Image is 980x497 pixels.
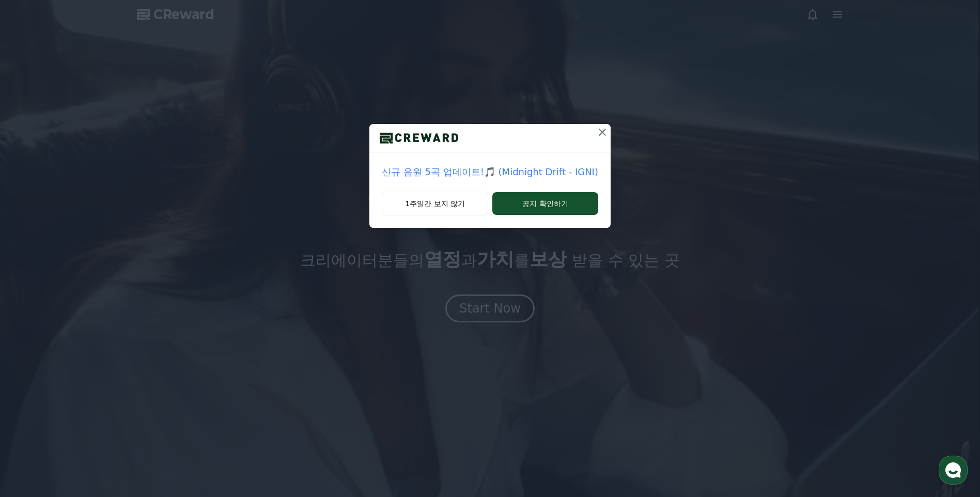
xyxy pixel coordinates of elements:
[95,344,107,352] span: 대화
[382,192,488,215] button: 1주일간 보지 않기
[369,130,469,146] img: logo
[68,328,133,353] a: 대화
[382,165,598,179] a: 신규 음원 5곡 업데이트!🎵 (Midnight Drift - IGNI)
[3,328,68,353] a: 홈
[492,192,598,215] button: 공지 확인하기
[133,328,198,353] a: 설정
[33,343,39,351] span: 홈
[160,343,172,351] span: 설정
